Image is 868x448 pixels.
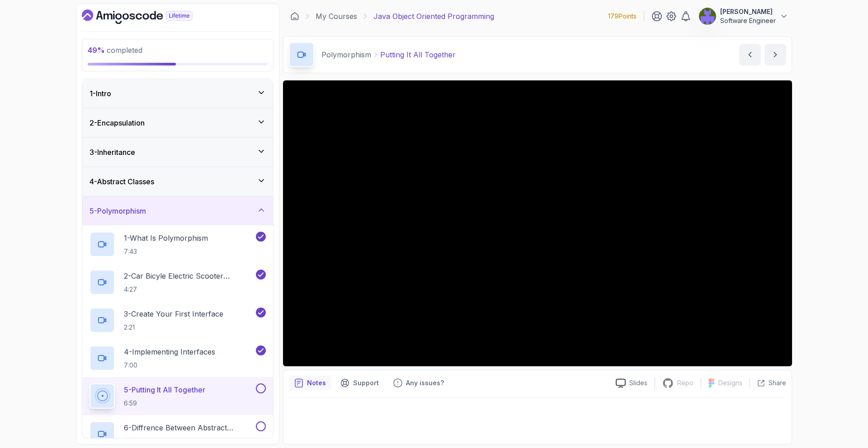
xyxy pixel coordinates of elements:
[718,378,742,387] p: Designs
[764,44,786,65] button: next content
[82,167,273,196] button: 4-Abstract Classes
[769,378,786,387] p: Share
[124,247,208,256] p: 7:43
[82,79,273,108] button: 1-Intro
[82,108,273,137] button: 2-Encapsulation
[353,378,379,387] p: Support
[307,378,326,387] p: Notes
[720,7,776,16] p: [PERSON_NAME]
[124,384,205,395] p: 5 - Putting It All Together
[321,49,371,60] p: Polymorphism
[124,271,254,281] p: 2 - Car Bicyle Electric Scooter Example
[124,285,254,294] p: 4:27
[720,16,776,25] p: Software Engineer
[124,233,208,243] p: 1 - What Is Polymorphism
[283,80,792,366] iframe: 5 - Putting it all together
[90,147,135,158] h3: 3 - Inheritance
[629,378,647,387] p: Slides
[82,196,273,225] button: 5-Polymorphism
[82,9,213,24] a: Dashboard
[316,11,357,22] a: My Courses
[124,361,215,370] p: 7:00
[90,205,146,216] h3: 5 - Polymorphism
[290,12,299,21] a: Dashboard
[88,46,105,55] span: 49 %
[124,422,254,433] p: 6 - Diffrence Between Abstract Classes And Interfaces
[90,176,154,187] h3: 4 - Abstract Classes
[90,88,111,99] h3: 1 - Intro
[608,12,637,21] p: 179 Points
[750,378,786,387] button: Share
[677,378,693,387] p: Repo
[90,421,266,447] button: 6-Diffrence Between Abstract Classes And Interfaces3:22
[388,376,449,390] button: Feedback button
[289,376,331,390] button: notes button
[698,7,788,25] button: user profile image[PERSON_NAME]Software Engineer
[90,232,266,257] button: 1-What Is Polymorphism7:43
[699,8,716,25] img: user profile image
[90,117,145,128] h3: 2 - Encapsulation
[124,323,223,332] p: 2:21
[335,376,384,390] button: Support button
[739,44,761,65] button: previous content
[373,11,494,22] p: Java Object Oriented Programming
[90,345,266,371] button: 4-Implementing Interfaces7:00
[90,308,266,333] button: 3-Create Your First Interface2:21
[124,308,223,319] p: 3 - Create Your First Interface
[124,437,254,446] p: 3:22
[380,49,456,60] p: Putting It All Together
[90,383,266,409] button: 5-Putting It All Together6:59
[124,346,215,357] p: 4 - Implementing Interfaces
[90,270,266,295] button: 2-Car Bicyle Electric Scooter Example4:27
[82,138,273,167] button: 3-Inheritance
[124,399,205,408] p: 6:59
[609,378,655,388] a: Slides
[406,378,444,387] p: Any issues?
[88,46,142,55] span: completed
